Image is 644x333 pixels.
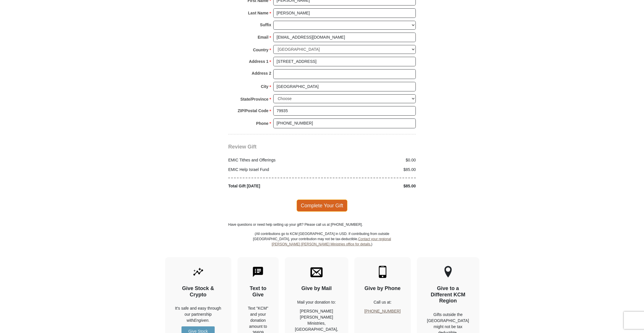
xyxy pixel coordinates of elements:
[240,95,268,103] strong: State/Province
[295,285,338,292] h4: Give by Mail
[310,266,323,278] img: envelope.svg
[364,299,401,305] p: Call us at:
[225,183,322,189] div: Total Gift [DATE]
[322,157,419,163] div: $0.00
[322,183,419,189] div: $85.00
[228,222,416,227] p: Have questions or need help setting up your gift? Please call us at [PHONE_NUMBER].
[249,57,269,65] strong: Address 1
[253,46,269,54] strong: Country
[364,285,401,292] h4: Give by Phone
[252,69,271,77] strong: Address 2
[260,21,271,29] strong: Suffix
[427,285,469,304] h4: Give to a Different KCM Region
[261,82,268,91] strong: City
[444,266,452,278] img: other-region
[252,266,264,278] img: text-to-give.svg
[228,144,257,150] span: Review Gift
[175,285,221,298] h4: Give Stock & Crypto
[248,9,269,17] strong: Last Name
[248,285,269,298] h4: Text to Give
[297,200,348,212] span: Complete Your Gift
[295,299,338,305] p: Mail your donation to:
[256,119,269,127] strong: Phone
[253,231,391,257] p: (All contributions go to KCM [GEOGRAPHIC_DATA] in USD. If contributing from outside [GEOGRAPHIC_D...
[377,266,389,278] img: mobile.svg
[238,107,269,115] strong: ZIP/Postal Code
[258,33,268,41] strong: Email
[175,305,221,323] p: It's safe and easy through our partnership with
[225,167,322,173] div: EMIC Help Israel Fund
[364,309,401,313] a: [PHONE_NUMBER]
[272,237,391,246] a: Contact your regional [PERSON_NAME] [PERSON_NAME] Ministries office for details.
[322,167,419,173] div: $85.00
[194,318,209,323] i: Engiven.
[192,266,204,278] img: give-by-stock.svg
[225,157,322,163] div: EMIC Tithes and Offerings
